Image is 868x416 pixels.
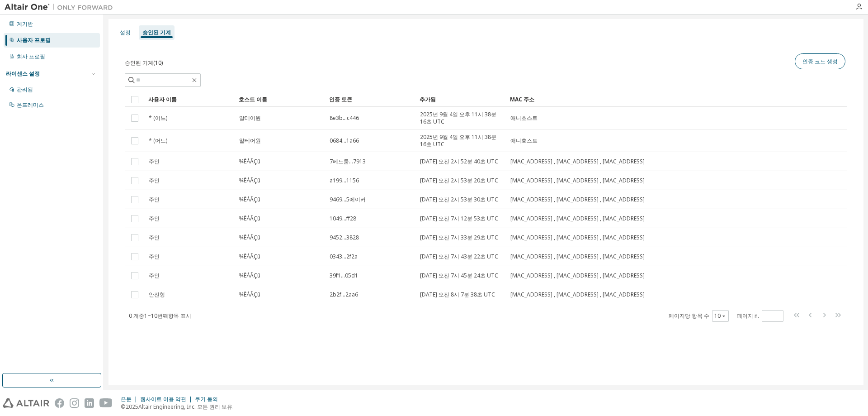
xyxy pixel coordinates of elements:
[420,196,498,203] font: [DATE] 오전 2시 53분 30초 UTC
[239,215,260,222] font: ¾ÈÅÂÇü
[510,291,645,298] font: [MAC_ADDRESS] , [MAC_ADDRESS] , [MAC_ADDRESS]
[737,312,759,320] font: 페이지 n.
[330,272,358,279] font: 39f1...05d1
[239,177,260,184] font: ¾ÈÅÂÇü
[510,272,645,279] font: [MAC_ADDRESS] , [MAC_ADDRESS] , [MAC_ADDRESS]
[239,234,260,241] font: ¾ÈÅÂÇü
[121,403,126,411] font: ©
[17,53,45,60] font: 회사 프로필
[17,86,33,93] font: 관리됨
[149,196,160,203] font: 주인
[85,398,94,408] img: linkedin.svg
[510,158,645,165] font: [MAC_ADDRESS] , [MAC_ADDRESS] , [MAC_ADDRESS]
[149,291,165,298] font: 안전형
[148,96,177,103] font: 사용자 이름
[802,57,838,65] font: 인증 코드 생성
[330,234,359,241] font: 9452...3828
[330,196,366,203] font: 9469...5에이커
[239,114,261,122] font: 알테어원
[714,312,721,320] font: 10
[510,177,645,184] font: [MAC_ADDRESS] , [MAC_ADDRESS] , [MAC_ADDRESS]
[149,272,160,279] font: 주인
[55,398,64,408] img: facebook.svg
[120,29,131,36] font: 설정
[239,96,267,103] font: 호스트 이름
[420,272,498,279] font: [DATE] 오전 7시 45분 24초 UTC
[420,291,495,298] font: [DATE] 오전 8시 7분 38초 UTC
[126,403,138,411] font: 2025
[420,96,436,103] font: 추가됨
[239,291,260,298] font: ¾ÈÅÂÇü
[330,158,366,165] font: 7베드룸...7913
[330,177,359,184] font: a199...1156
[17,36,51,44] font: 사용자 프로필
[330,137,359,144] font: 0684...1a66
[330,253,358,260] font: 0343...2f2a
[420,253,498,260] font: [DATE] 오전 7시 43분 22초 UTC
[144,312,147,320] font: 1
[149,177,160,184] font: 주인
[330,215,356,222] font: 1049...ff28
[420,215,498,222] font: [DATE] 오전 7시 12분 53초 UTC
[168,312,191,320] font: 항목 표시
[420,234,498,241] font: [DATE] 오전 7시 33분 29초 UTC
[149,234,160,241] font: 주인
[17,20,33,28] font: 계기반
[121,395,132,403] font: 은둔
[129,312,139,320] font: 0 개
[239,196,260,203] font: ¾ÈÅÂÇü
[795,53,845,69] button: 인증 코드 생성
[195,395,218,403] font: 쿠키 동의
[17,101,44,109] font: 온프레미스
[142,29,171,36] font: 승인된 기계
[125,59,163,67] font: 승인된 기계(10)
[329,96,352,103] font: 인증 토큰
[239,137,261,144] font: 알테어원
[330,114,359,122] font: 8e3b...c446
[99,398,113,408] img: youtube.svg
[510,215,645,222] font: [MAC_ADDRESS] , [MAC_ADDRESS] , [MAC_ADDRESS]
[149,158,160,165] font: 주인
[239,158,260,165] font: ¾ÈÅÂÇü
[420,158,498,165] font: [DATE] 오전 2시 52분 40초 UTC
[420,177,498,184] font: [DATE] 오전 2시 53분 20초 UTC
[147,312,151,320] font: ~
[510,234,645,241] font: [MAC_ADDRESS] , [MAC_ADDRESS] , [MAC_ADDRESS]
[149,137,167,144] font: * (어느)
[3,398,49,408] img: altair_logo.svg
[510,137,538,144] font: 애니호스트
[149,114,167,122] font: * (어느)
[420,110,496,125] font: 2025년 9월 4일 오후 11시 38분 16초 UTC
[239,253,260,260] font: ¾ÈÅÂÇü
[138,403,234,411] font: Altair Engineering, Inc. 모든 권리 보유.
[510,114,538,122] font: 애니호스트
[151,312,168,320] font: 10번째
[5,3,118,12] img: 알타이르 원
[149,215,160,222] font: 주인
[149,253,160,260] font: 주인
[139,312,144,320] font: 중
[420,133,496,148] font: 2025년 9월 4일 오후 11시 38분 16초 UTC
[239,272,260,279] font: ¾ÈÅÂÇü
[140,395,186,403] font: 웹사이트 이용 약관
[330,291,358,298] font: 2b2f...2aa6
[510,96,534,103] font: MAC 주소
[6,70,40,77] font: 라이센스 설정
[510,253,645,260] font: [MAC_ADDRESS] , [MAC_ADDRESS] , [MAC_ADDRESS]
[510,196,645,203] font: [MAC_ADDRESS] , [MAC_ADDRESS] , [MAC_ADDRESS]
[669,312,709,320] font: 페이지당 항목 수
[70,398,79,408] img: instagram.svg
